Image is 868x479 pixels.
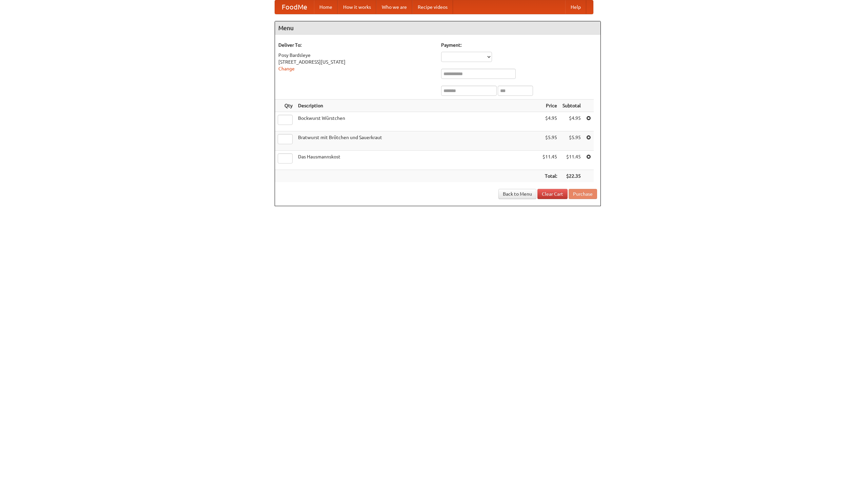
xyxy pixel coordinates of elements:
[540,112,560,131] td: $4.95
[275,0,314,14] a: FoodMe
[278,42,434,48] h5: Deliver To:
[278,59,434,65] div: [STREET_ADDRESS][US_STATE]
[278,66,295,71] a: Change
[295,131,540,151] td: Bratwurst mit Brötchen und Sauerkraut
[560,112,584,131] td: $4.95
[275,100,295,112] th: Qty
[565,0,586,14] a: Help
[376,0,412,14] a: Who we are
[412,0,453,14] a: Recipe videos
[560,100,584,112] th: Subtotal
[314,0,338,14] a: Home
[560,151,584,170] td: $11.45
[537,189,568,199] a: Clear Cart
[569,189,597,199] button: Purchase
[540,151,560,170] td: $11.45
[295,112,540,131] td: Bockwurst Würstchen
[278,52,434,59] div: Posy Bardsleye
[275,21,600,35] h4: Menu
[540,100,560,112] th: Price
[338,0,376,14] a: How it works
[295,100,540,112] th: Description
[540,131,560,151] td: $5.95
[540,170,560,182] th: Total:
[560,170,584,182] th: $22.35
[498,189,536,199] a: Back to Menu
[441,42,597,48] h5: Payment:
[560,131,584,151] td: $5.95
[295,151,540,170] td: Das Hausmannskost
